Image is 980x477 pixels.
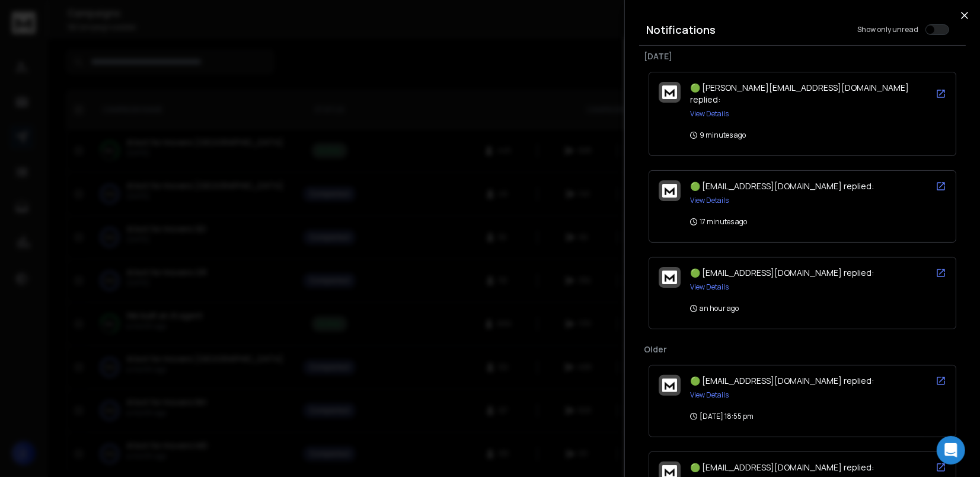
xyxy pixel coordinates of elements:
p: an hour ago [690,304,739,313]
span: 🟢 [EMAIL_ADDRESS][DOMAIN_NAME] replied: [690,267,874,278]
button: View Details [690,390,729,400]
p: Older [644,344,961,355]
img: logo [662,184,677,198]
p: [DATE] 18:55 pm [690,412,754,421]
span: 🟢 [EMAIL_ADDRESS][DOMAIN_NAME] replied: [690,375,874,386]
h3: Notifications [646,21,716,38]
p: 17 minutes ago [690,217,747,227]
button: View Details [690,282,729,292]
span: 🟢 [PERSON_NAME][EMAIL_ADDRESS][DOMAIN_NAME] replied: [690,82,909,105]
img: logo [662,379,677,392]
label: Show only unread [857,25,918,34]
span: 🟢 [EMAIL_ADDRESS][DOMAIN_NAME] replied: [690,180,874,192]
p: 9 minutes ago [690,131,746,140]
div: Open Intercom Messenger [937,436,965,465]
button: View Details [690,196,729,205]
p: [DATE] [644,50,961,62]
img: logo [662,85,677,99]
button: View Details [690,109,729,119]
img: logo [662,271,677,284]
span: 🟢 [EMAIL_ADDRESS][DOMAIN_NAME] replied: [690,462,874,473]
